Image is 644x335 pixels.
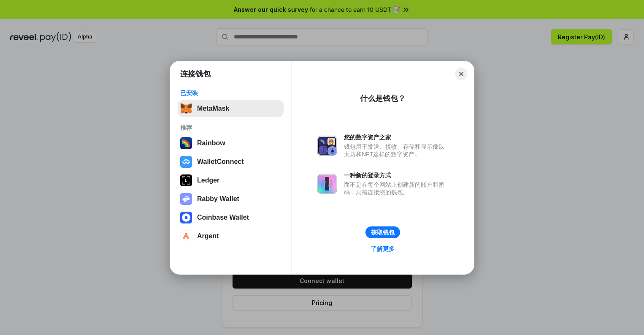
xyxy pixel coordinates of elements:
button: 获取钱包 [365,226,400,238]
div: MetaMask [197,105,229,112]
img: svg+xml,%3Csvg%20xmlns%3D%22http%3A%2F%2Fwww.w3.org%2F2000%2Fsvg%22%20fill%3D%22none%22%20viewBox... [317,174,337,194]
div: 您的数字资产之家 [344,133,449,141]
div: 一种新的登录方式 [344,172,449,179]
img: svg+xml,%3Csvg%20width%3D%2228%22%20height%3D%2228%22%20viewBox%3D%220%200%2028%2028%22%20fill%3D... [180,212,192,223]
div: 了解更多 [371,245,395,253]
button: Argent [178,228,284,245]
div: Rainbow [197,139,225,147]
button: Ledger [178,172,284,189]
div: 推荐 [180,124,281,131]
div: Coinbase Wallet [197,214,249,221]
img: svg+xml,%3Csvg%20width%3D%2228%22%20height%3D%2228%22%20viewBox%3D%220%200%2028%2028%22%20fill%3D... [180,230,192,242]
div: 已安装 [180,89,281,97]
img: svg+xml,%3Csvg%20xmlns%3D%22http%3A%2F%2Fwww.w3.org%2F2000%2Fsvg%22%20width%3D%2228%22%20height%3... [180,174,192,186]
div: Rabby Wallet [197,195,239,203]
div: 而不是在每个网站上创建新的账户和密码，只需连接您的钱包。 [344,181,449,196]
div: 钱包用于发送、接收、存储和显示像以太坊和NFT这样的数字资产。 [344,143,449,158]
button: Close [455,68,467,80]
img: svg+xml,%3Csvg%20fill%3D%22none%22%20height%3D%2233%22%20viewBox%3D%220%200%2035%2033%22%20width%... [180,103,192,114]
div: Ledger [197,177,219,184]
button: Coinbase Wallet [178,209,284,226]
button: Rainbow [178,135,284,152]
button: Rabby Wallet [178,191,284,207]
div: Argent [197,232,219,240]
img: svg+xml,%3Csvg%20xmlns%3D%22http%3A%2F%2Fwww.w3.org%2F2000%2Fsvg%22%20fill%3D%22none%22%20viewBox... [317,136,337,156]
img: svg+xml,%3Csvg%20width%3D%2228%22%20height%3D%2228%22%20viewBox%3D%220%200%2028%2028%22%20fill%3D... [180,156,192,168]
img: svg+xml,%3Csvg%20xmlns%3D%22http%3A%2F%2Fwww.w3.org%2F2000%2Fsvg%22%20fill%3D%22none%22%20viewBox... [180,193,192,205]
h1: 连接钱包 [180,69,211,79]
img: svg+xml,%3Csvg%20width%3D%22120%22%20height%3D%22120%22%20viewBox%3D%220%200%20120%20120%22%20fil... [180,137,192,149]
div: 获取钱包 [371,229,395,236]
div: WalletConnect [197,158,244,166]
button: WalletConnect [178,153,284,170]
div: 什么是钱包？ [360,93,406,103]
button: MetaMask [178,100,284,117]
a: 了解更多 [366,243,400,254]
